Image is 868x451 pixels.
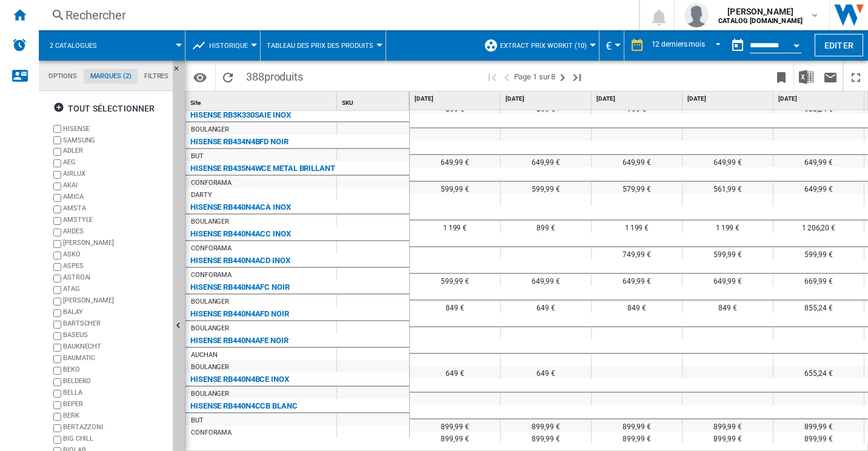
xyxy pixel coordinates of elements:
span: SKU [342,99,353,106]
button: Plein écran [844,62,868,91]
div: 649,99 € [501,155,591,167]
div: BOULANGER [191,216,229,228]
div: 1 199 € [592,221,682,233]
div: BOULANGER [191,124,229,136]
div: HISENSE RB434N4BFD NOIR [190,135,289,149]
div: ASTROAI [63,273,168,284]
div: 899,99 € [773,432,864,444]
button: Tableau des prix des produits [267,30,379,61]
div: 1 199 € [410,221,500,233]
input: brand.name [53,229,61,236]
label: HISENSE [63,124,168,133]
div: AIRLUX [63,169,168,181]
div: BELLA [63,388,168,399]
div: BUT [191,150,204,162]
button: Open calendar [786,33,807,55]
div: 649,99 € [773,155,864,167]
div: 649,99 € [773,182,864,194]
div: 649 € [501,366,591,378]
button: Première page [485,62,499,91]
input: brand.name [53,390,61,398]
b: CATALOG [DOMAIN_NAME] [718,17,803,25]
div: 579,99 € [592,182,682,194]
button: 2 catalogues [50,30,109,61]
span: [DATE] [596,95,679,103]
input: brand.name [53,367,61,375]
div: [PERSON_NAME] [63,238,168,250]
div: 855,24 € [773,301,864,313]
div: BUT [191,415,204,427]
input: brand.name [53,321,61,329]
input: brand.name [53,424,61,432]
span: [DATE] [778,95,861,103]
input: brand.name [53,205,61,213]
div: [PERSON_NAME] [63,296,168,307]
div: AMSTYLE [63,215,168,227]
div: Site Sort None [188,92,336,110]
div: BEKO [63,365,168,376]
span: [PERSON_NAME] [718,5,803,18]
div: 1 199 € [683,221,773,233]
div: ARDES [63,227,168,238]
span: € [606,39,612,52]
div: 599,99 € [410,274,500,286]
div: BARTSCHER [63,319,168,330]
div: CONFORAMA [191,177,232,189]
div: SKU Sort None [339,92,409,110]
input: brand.name [53,401,61,409]
div: 599,99 € [683,247,773,259]
div: AKAI [63,181,168,192]
span: Historique [209,42,248,50]
div: CONFORAMA [191,427,232,439]
div: Sort None [339,92,409,110]
div: BASEUS [63,330,168,342]
div: BERTAZZONI [63,423,168,434]
button: € [606,30,618,61]
div: 2 catalogues [45,30,179,61]
input: brand.name [53,159,61,167]
div: BELDEKO [63,376,168,388]
md-tab-item: Options [42,69,84,84]
div: AEG [63,158,168,169]
div: HISENSE RB440N4CCB BLANC [190,399,298,413]
div: 561,99 € [683,182,773,194]
input: brand.name [53,413,61,421]
div: AMSTA [63,204,168,215]
div: HISENSE RB440N4AFC NOIR [190,280,290,295]
div: 899,99 € [410,419,500,432]
md-select: REPORTS.WIZARD.STEPS.REPORT.STEPS.REPORT_OPTIONS.PERIOD: 12 derniers mois [650,36,726,56]
div: Extract Prix Workit (10) [484,30,593,61]
div: 649,99 € [683,155,773,167]
button: Options [188,66,212,88]
div: 1 206,20 € [773,221,864,233]
div: [DATE] [594,92,682,107]
div: 899,99 € [501,432,591,444]
div: HISENSE RB440N4BCE INOX [190,372,289,387]
input: brand.name [53,263,61,271]
div: 899,99 € [592,419,682,432]
button: >Page précédente [499,62,514,91]
div: DARTY [191,189,212,201]
div: 649,99 € [683,274,773,286]
div: 599,99 € [773,247,864,259]
div: 649 € [501,301,591,313]
button: Masquer [173,61,187,82]
span: Site [190,99,201,106]
div: Sort None [188,92,336,110]
div: ATAG [63,284,168,296]
div: BAUMATIC [63,353,168,365]
button: Créer un favoris [769,62,793,91]
input: brand.name [53,298,61,306]
div: CONFORAMA [191,269,232,281]
div: 649 € [410,366,500,378]
div: 899,99 € [410,432,500,444]
span: Extract Prix Workit (10) [500,42,587,50]
input: brand.name [53,309,61,317]
button: Editer [815,34,863,56]
div: Historique [192,30,254,61]
div: 649,99 € [410,155,500,167]
button: Page suivante [555,62,570,91]
div: BAUKNECHT [63,342,168,353]
div: HISENSE RB440N4ACD INOX [190,253,290,268]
